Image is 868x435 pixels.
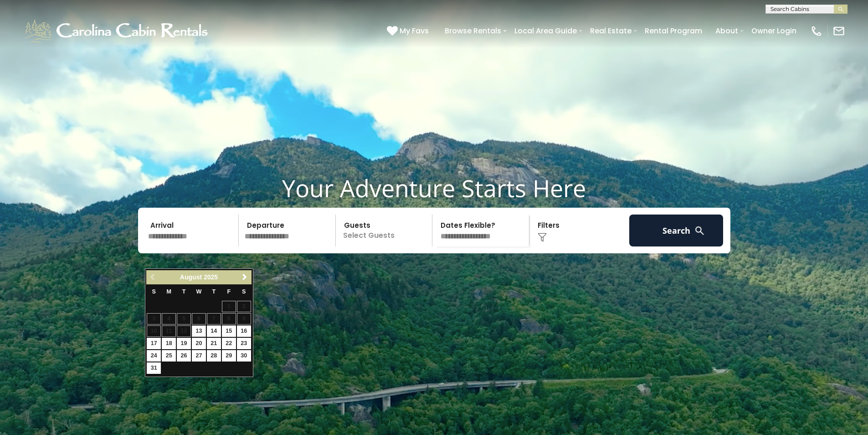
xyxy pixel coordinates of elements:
[207,350,221,362] a: 28
[212,288,216,295] span: Thursday
[237,338,251,349] a: 23
[192,350,206,362] a: 27
[207,325,221,337] a: 14
[177,350,191,362] a: 26
[538,233,547,242] img: filter--v1.png
[227,288,231,295] span: Friday
[23,17,212,45] img: White-1-1-2.png
[222,338,236,349] a: 22
[400,25,429,37] span: My Favs
[7,174,861,202] h1: Your Adventure Starts Here
[387,25,431,37] a: My Favs
[192,338,206,349] a: 20
[640,23,707,39] a: Rental Program
[152,288,156,295] span: Sunday
[586,23,636,39] a: Real Estate
[166,288,171,295] span: Monday
[162,350,176,362] a: 25
[180,273,202,281] span: August
[694,225,705,236] img: search-regular-white.png
[241,273,248,281] span: Next
[629,215,724,246] button: Search
[239,272,251,283] a: Next
[182,288,186,295] span: Tuesday
[147,338,161,349] a: 17
[196,288,202,295] span: Wednesday
[147,362,161,374] a: 31
[192,325,206,337] a: 13
[242,288,246,295] span: Saturday
[177,338,191,349] a: 19
[810,25,823,37] img: phone-regular-white.png
[204,273,218,281] span: 2025
[711,23,743,39] a: About
[440,23,506,39] a: Browse Rentals
[207,338,221,349] a: 21
[237,350,251,362] a: 30
[162,338,176,349] a: 18
[222,350,236,362] a: 29
[832,25,845,37] img: mail-regular-white.png
[747,23,801,39] a: Owner Login
[237,325,251,337] a: 16
[339,215,432,246] p: Select Guests
[147,350,161,362] a: 24
[510,23,581,39] a: Local Area Guide
[222,325,236,337] a: 15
